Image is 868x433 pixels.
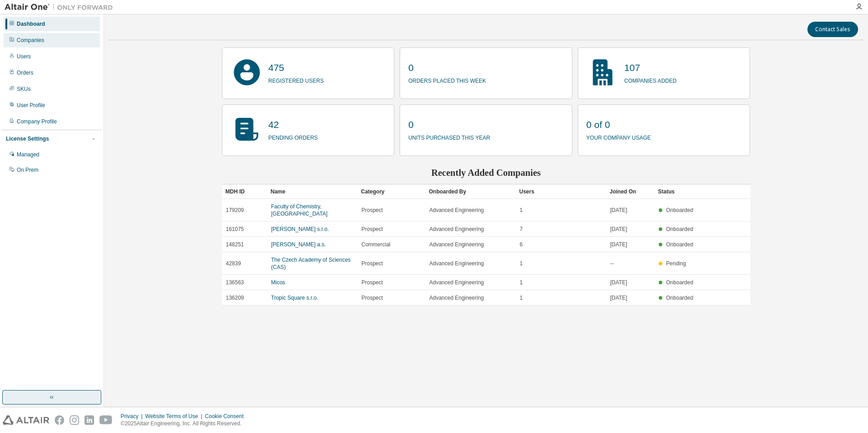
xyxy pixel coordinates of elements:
[226,184,264,199] div: MDH ID
[658,184,696,199] div: Status
[269,61,324,75] p: 475
[520,294,523,301] span: 1
[226,241,244,248] span: 148251
[271,241,326,248] a: [PERSON_NAME] a.s.
[362,241,391,248] span: Commercial
[271,203,328,217] a: Faculty of Chemistry, [GEOGRAPHIC_DATA]
[226,226,244,233] span: 161075
[17,118,57,125] div: Company Profile
[807,22,858,37] button: Contact Sales
[17,20,45,28] div: Dashboard
[271,279,285,286] a: Micos
[271,257,351,270] a: The Czech Academy of Sciences (CAS)
[99,415,113,425] img: youtube.svg
[121,420,249,428] p: © 2025 Altair Engineering, Inc. All Rights Reserved.
[610,279,627,286] span: [DATE]
[70,415,79,425] img: instagram.svg
[520,241,523,248] span: 6
[586,118,651,132] p: 0 of 0
[271,295,318,301] a: Tropic Square s.r.o.
[666,279,693,286] span: Onboarded
[269,75,324,85] p: registered users
[362,260,383,267] span: Prospect
[145,413,205,420] div: Website Terms of Use
[408,132,490,142] p: units purchased this year
[429,260,484,267] span: Advanced Engineering
[17,151,39,158] div: Managed
[17,37,44,44] div: Companies
[429,241,484,248] span: Advanced Engineering
[610,241,627,248] span: [DATE]
[362,226,383,233] span: Prospect
[520,260,523,267] span: 1
[408,75,486,85] p: orders placed this week
[17,69,33,76] div: Orders
[17,53,31,60] div: Users
[429,279,484,286] span: Advanced Engineering
[586,132,651,142] p: your company usage
[610,226,627,233] span: [DATE]
[85,415,94,425] img: linkedin.svg
[269,132,318,142] p: pending orders
[610,260,614,267] span: --
[6,135,49,142] div: License Settings
[429,294,484,301] span: Advanced Engineering
[362,207,383,214] span: Prospect
[408,118,490,132] p: 0
[610,184,651,199] div: Joined On
[226,279,244,286] span: 136563
[226,207,244,214] span: 179209
[271,184,354,199] div: Name
[3,415,49,425] img: altair_logo.svg
[271,226,329,232] a: [PERSON_NAME] s.r.o.
[429,184,512,199] div: Onboarded By
[17,166,38,174] div: On Prem
[666,207,693,213] span: Onboarded
[222,167,750,179] h2: Recently Added Companies
[17,85,31,93] div: SKUs
[121,413,145,420] div: Privacy
[520,207,523,214] span: 1
[362,279,383,286] span: Prospect
[361,184,422,199] div: Category
[624,61,677,75] p: 107
[624,75,677,85] p: companies added
[5,3,118,12] img: Altair One
[666,260,686,267] span: Pending
[610,207,627,214] span: [DATE]
[520,279,523,286] span: 1
[205,413,249,420] div: Cookie Consent
[362,294,383,301] span: Prospect
[226,294,244,301] span: 136209
[666,241,693,248] span: Onboarded
[429,226,484,233] span: Advanced Engineering
[519,184,603,199] div: Users
[269,118,318,132] p: 42
[666,295,693,301] span: Onboarded
[666,226,693,232] span: Onboarded
[429,207,484,214] span: Advanced Engineering
[226,260,241,267] span: 42839
[610,294,627,301] span: [DATE]
[520,226,523,233] span: 7
[17,102,45,109] div: User Profile
[408,61,486,75] p: 0
[55,415,64,425] img: facebook.svg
